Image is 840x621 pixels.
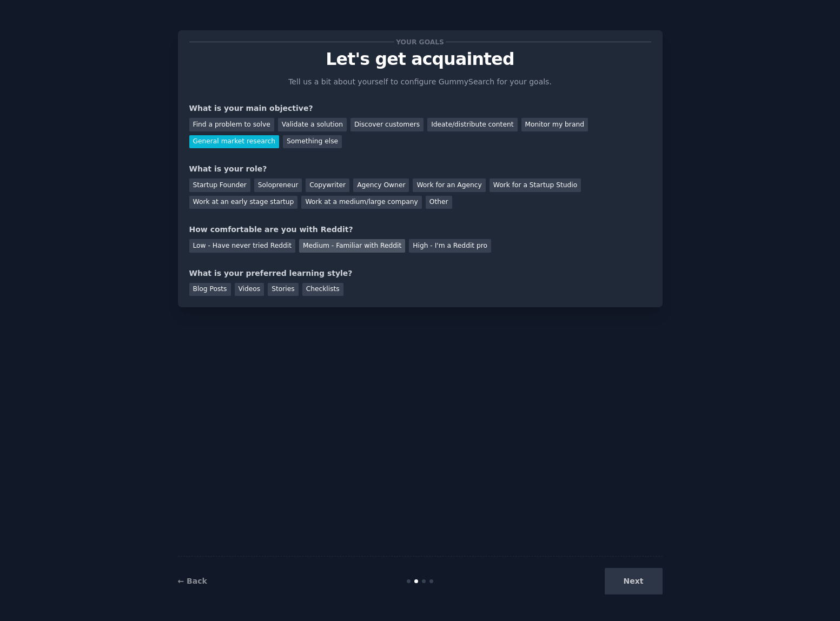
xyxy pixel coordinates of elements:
[394,36,446,48] span: Your goals
[353,179,409,192] div: Agency Owner
[521,118,588,131] div: Monitor my brand
[413,179,485,192] div: Work for an Agency
[189,118,274,131] div: Find a problem to solve
[299,239,405,253] div: Medium - Familiar with Reddit
[306,179,349,192] div: Copywriter
[189,283,231,296] div: Blog Posts
[490,179,581,192] div: Work for a Startup Studio
[178,577,207,585] a: ← Back
[254,179,302,192] div: Solopreneur
[302,283,343,296] div: Checklists
[189,163,651,175] div: What is your role?
[189,196,298,209] div: Work at an early stage startup
[409,239,491,253] div: High - I'm a Reddit pro
[189,239,295,253] div: Low - Have never tried Reddit
[189,50,651,69] p: Let's get acquainted
[283,135,342,149] div: Something else
[189,268,651,279] div: What is your preferred learning style?
[189,224,651,235] div: How comfortable are you with Reddit?
[426,196,452,209] div: Other
[189,135,280,149] div: General market research
[189,103,651,114] div: What is your main objective?
[278,118,347,131] div: Validate a solution
[427,118,517,131] div: Ideate/distribute content
[284,76,557,88] p: Tell us a bit about yourself to configure GummySearch for your goals.
[268,283,298,296] div: Stories
[189,179,250,192] div: Startup Founder
[350,118,424,131] div: Discover customers
[301,196,421,209] div: Work at a medium/large company
[235,283,264,296] div: Videos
